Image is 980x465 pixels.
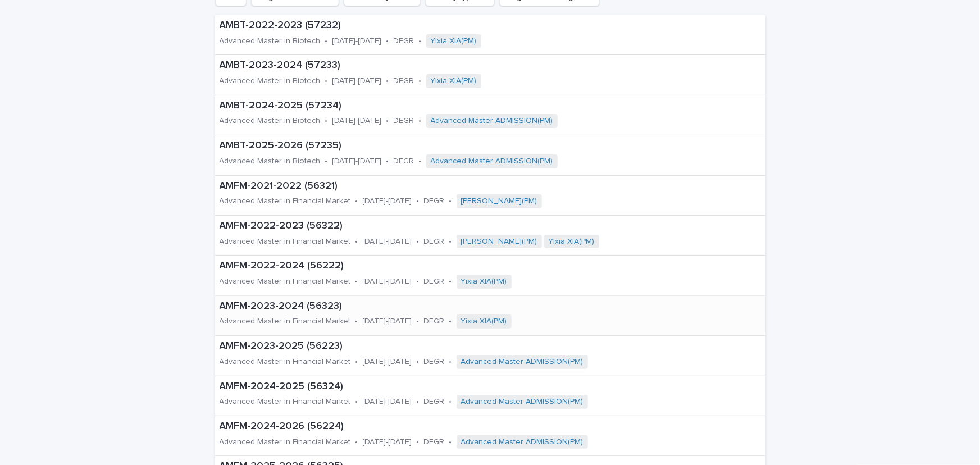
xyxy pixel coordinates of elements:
[461,197,537,206] a: [PERSON_NAME](PM)
[461,437,584,447] a: Advanced Master ADMISSION(PM)
[449,317,452,326] p: •
[215,336,765,376] a: AMFM-2023-2025 (56223)Advanced Master in Financial Market•[DATE]-[DATE]•DEGR•Advanced Master ADMI...
[220,116,321,126] p: Advanced Master in Biotech
[394,157,414,166] p: DEGR
[215,256,765,295] a: AMFM-2022-2024 (56222)Advanced Master in Financial Market•[DATE]-[DATE]•DEGR•Yixia XIA(PM)
[220,180,663,193] p: AMFM-2021-2022 (56321)
[215,216,765,256] a: AMFM-2022-2023 (56322)Advanced Master in Financial Market•[DATE]-[DATE]•DEGR•[PERSON_NAME](PM) Yi...
[461,357,584,367] a: Advanced Master ADMISSION(PM)
[325,37,328,46] p: •
[215,416,765,456] a: AMFM-2024-2026 (56224)Advanced Master in Financial Market•[DATE]-[DATE]•DEGR•Advanced Master ADMI...
[417,357,420,367] p: •
[424,317,445,326] p: DEGR
[220,237,351,247] p: Advanced Master in Financial Market
[332,116,382,126] p: [DATE]-[DATE]
[332,76,382,86] p: [DATE]-[DATE]
[449,357,452,367] p: •
[386,37,389,46] p: •
[449,437,452,447] p: •
[325,76,328,86] p: •
[220,157,321,166] p: Advanced Master in Biotech
[355,277,358,286] p: •
[419,157,422,166] p: •
[363,237,412,247] p: [DATE]-[DATE]
[215,55,765,95] a: AMBT-2023-2024 (57233)Advanced Master in Biotech•[DATE]-[DATE]•DEGR•Yixia XIA(PM)
[431,37,477,46] a: Yixia XIA(PM)
[431,76,477,86] a: Yixia XIA(PM)
[220,340,714,353] p: AMFM-2023-2025 (56223)
[461,397,584,407] a: Advanced Master ADMISSION(PM)
[394,76,414,86] p: DEGR
[417,397,420,407] p: •
[461,237,537,247] a: [PERSON_NAME](PM)
[220,421,715,433] p: AMFM-2024-2026 (56224)
[449,197,452,206] p: •
[220,60,605,72] p: AMBT-2023-2024 (57233)
[215,95,765,135] a: AMBT-2024-2025 (57234)Advanced Master in Biotech•[DATE]-[DATE]•DEGR•Advanced Master ADMISSION(PM)
[449,237,452,247] p: •
[220,197,351,206] p: Advanced Master in Financial Market
[386,116,389,126] p: •
[363,437,412,447] p: [DATE]-[DATE]
[386,157,389,166] p: •
[220,100,682,112] p: AMBT-2024-2025 (57234)
[220,300,637,313] p: AMFM-2023-2024 (56323)
[417,437,420,447] p: •
[220,437,351,447] p: Advanced Master in Financial Market
[394,37,414,46] p: DEGR
[355,317,358,326] p: •
[220,20,605,32] p: AMBT-2022-2023 (57232)
[417,277,420,286] p: •
[355,357,358,367] p: •
[424,397,445,407] p: DEGR
[220,260,639,272] p: AMFM-2022-2024 (56222)
[386,76,389,86] p: •
[417,197,420,206] p: •
[461,277,507,286] a: Yixia XIA(PM)
[549,237,595,247] a: Yixia XIA(PM)
[363,397,412,407] p: [DATE]-[DATE]
[220,397,351,407] p: Advanced Master in Financial Market
[215,176,765,216] a: AMFM-2021-2022 (56321)Advanced Master in Financial Market•[DATE]-[DATE]•DEGR•[PERSON_NAME](PM)
[419,37,422,46] p: •
[332,37,382,46] p: [DATE]-[DATE]
[449,397,452,407] p: •
[215,376,765,416] a: AMFM-2024-2025 (56324)Advanced Master in Financial Market•[DATE]-[DATE]•DEGR•Advanced Master ADMI...
[215,296,765,336] a: AMFM-2023-2024 (56323)Advanced Master in Financial Market•[DATE]-[DATE]•DEGR•Yixia XIA(PM)
[355,237,358,247] p: •
[325,116,328,126] p: •
[417,237,420,247] p: •
[363,357,412,367] p: [DATE]-[DATE]
[431,157,553,166] a: Advanced Master ADMISSION(PM)
[220,357,351,367] p: Advanced Master in Financial Market
[220,140,682,152] p: AMBT-2025-2026 (57235)
[424,437,445,447] p: DEGR
[419,116,422,126] p: •
[424,277,445,286] p: DEGR
[394,116,414,126] p: DEGR
[424,197,445,206] p: DEGR
[355,397,358,407] p: •
[355,437,358,447] p: •
[424,237,445,247] p: DEGR
[220,220,725,233] p: AMFM-2022-2023 (56322)
[419,76,422,86] p: •
[417,317,420,326] p: •
[220,277,351,286] p: Advanced Master in Financial Market
[424,357,445,367] p: DEGR
[363,317,412,326] p: [DATE]-[DATE]
[461,317,507,326] a: Yixia XIA(PM)
[325,157,328,166] p: •
[449,277,452,286] p: •
[220,37,321,46] p: Advanced Master in Biotech
[431,116,553,126] a: Advanced Master ADMISSION(PM)
[363,277,412,286] p: [DATE]-[DATE]
[355,197,358,206] p: •
[332,157,382,166] p: [DATE]-[DATE]
[220,317,351,326] p: Advanced Master in Financial Market
[215,135,765,175] a: AMBT-2025-2026 (57235)Advanced Master in Biotech•[DATE]-[DATE]•DEGR•Advanced Master ADMISSION(PM)
[220,76,321,86] p: Advanced Master in Biotech
[215,15,765,55] a: AMBT-2022-2023 (57232)Advanced Master in Biotech•[DATE]-[DATE]•DEGR•Yixia XIA(PM)
[220,381,714,393] p: AMFM-2024-2025 (56324)
[363,197,412,206] p: [DATE]-[DATE]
